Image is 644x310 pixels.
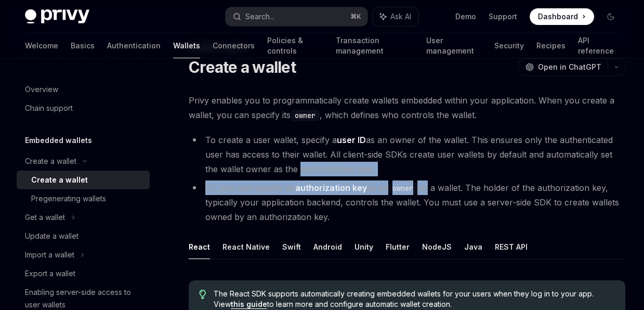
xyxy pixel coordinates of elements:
button: NodeJS [422,235,452,259]
a: Security [494,33,524,58]
a: Welcome [25,33,58,58]
svg: Tip [199,290,206,299]
button: React [189,235,210,259]
button: Flutter [386,235,410,259]
a: User management [426,33,482,58]
button: Ask AI [373,7,418,26]
li: To create a user wallet, specify a as an owner of the wallet. This ensures only the authenticated... [189,133,625,176]
span: Dashboard [538,11,578,22]
button: Java [464,235,482,259]
div: Import a wallet [25,249,74,261]
button: Open in ChatGPT [519,58,608,76]
a: Create a wallet [17,171,150,189]
span: ⌘ K [350,12,361,21]
div: Chain support [25,102,73,114]
a: Transaction management [336,33,414,58]
div: Get a wallet [25,211,65,224]
code: owner [388,183,417,194]
button: Unity [354,235,373,259]
div: Search... [245,10,274,23]
a: Policies & controls [267,33,323,58]
li: Or, you can specify an as an on a wallet. The holder of the authorization key, typically your app... [189,180,625,224]
a: Support [489,11,517,22]
div: Create a wallet [31,174,88,186]
button: Toggle dark mode [602,8,619,25]
button: React Native [222,235,270,259]
a: Authentication [107,33,161,58]
div: Export a wallet [25,267,75,280]
a: Update a wallet [17,227,150,246]
div: Pregenerating wallets [31,192,106,205]
h1: Create a wallet [189,58,296,76]
img: dark logo [25,9,89,24]
div: Overview [25,83,58,96]
a: Overview [17,80,150,99]
a: Export a wallet [17,264,150,283]
button: Android [313,235,342,259]
div: Create a wallet [25,155,76,167]
span: Ask AI [390,11,411,22]
a: Connectors [213,33,255,58]
div: Update a wallet [25,230,78,242]
a: Pregenerating wallets [17,189,150,208]
a: Wallets [173,33,200,58]
a: API reference [578,33,619,58]
a: Basics [71,33,95,58]
span: The React SDK supports automatically creating embedded wallets for your users when they log in to... [214,289,615,309]
h5: Embedded wallets [25,134,92,147]
button: Search...⌘K [226,7,367,26]
a: this guide [231,300,267,309]
span: Open in ChatGPT [538,62,601,72]
code: owner [291,110,320,121]
a: Dashboard [530,8,594,25]
a: Demo [455,11,476,22]
button: Swift [282,235,301,259]
strong: authorization key [295,183,367,193]
a: Recipes [536,33,566,58]
button: REST API [495,235,528,259]
span: Privy enables you to programmatically create wallets embedded within your application. When you c... [189,93,625,122]
a: Chain support [17,99,150,118]
strong: user ID [337,135,366,145]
